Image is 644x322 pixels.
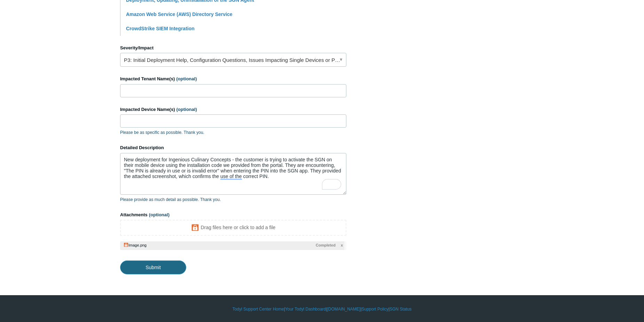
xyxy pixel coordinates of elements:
[233,306,284,312] a: Todyl Support Center Home
[120,106,346,113] label: Impacted Device Name(s)
[120,306,524,312] div: | | | |
[390,306,411,312] a: SGN Status
[149,212,170,217] span: (optional)
[120,260,186,274] input: Submit
[126,11,233,17] a: Amazon Web Service (AWS) Directory Service
[120,129,346,136] p: Please be as specific as possible. Thank you.
[120,196,346,203] p: Please provide as much detail as possible. Thank you.
[285,306,326,312] a: Your Todyl Dashboard
[120,211,346,218] label: Attachments
[120,144,346,151] label: Detailed Description
[327,306,360,312] a: [DOMAIN_NAME]
[176,76,197,81] span: (optional)
[120,153,346,195] textarea: To enrich screen reader interactions, please activate Accessibility in Grammarly extension settings
[341,242,343,248] span: x
[120,75,346,82] label: Impacted Tenant Name(s)
[120,53,346,67] a: P3: Initial Deployment Help, Configuration Questions, Issues Impacting Single Devices or Past Out...
[316,242,336,248] span: Completed
[176,107,197,112] span: (optional)
[126,26,195,31] a: CrowdStrike SIEM Integration
[362,306,388,312] a: Support Policy
[120,45,346,51] label: Severity/Impact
